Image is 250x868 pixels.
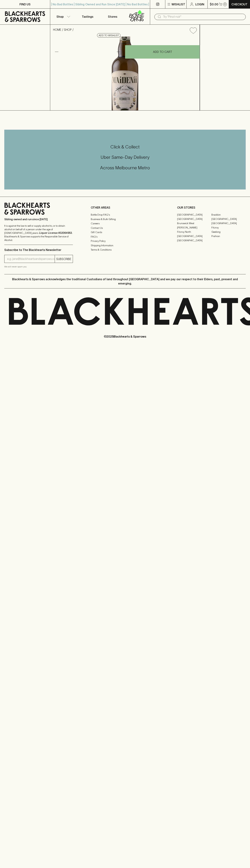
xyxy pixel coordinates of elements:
[4,130,246,189] div: Call to action block
[4,218,73,221] p: Sibling owned and run since [DATE]
[224,3,226,5] p: 0
[211,234,246,238] a: Prahran
[56,14,64,19] p: Shop
[91,248,159,252] a: Terms & Conditions
[4,248,73,252] p: Subscribe to The Blackhearts Newsletter
[55,255,73,263] button: SUBSCRIBE
[177,230,211,234] a: Fitzroy North
[50,37,200,110] img: 3408.png
[82,14,93,19] p: Tastings
[211,217,246,221] a: [GEOGRAPHIC_DATA]
[75,9,100,24] a: Tastings
[56,257,71,261] p: SUBSCRIBE
[39,231,72,234] strong: Liquor License #32064953
[210,2,218,6] p: $0.00
[188,26,198,35] button: Add to wishlist
[177,225,211,230] a: [PERSON_NAME]
[177,213,211,217] a: [GEOGRAPHIC_DATA]
[172,2,185,6] p: Wishlist
[177,221,211,225] a: Brunswick West
[177,205,246,210] p: OUR STORES
[153,50,172,54] p: ADD TO CART
[91,213,159,217] a: Bottle Drop FAQ's
[50,9,75,24] button: Shop
[211,213,246,217] a: Braddon
[7,277,243,286] p: Blackhearts & Sparrows acknowledges the traditional Custodians of land throughout [GEOGRAPHIC_DAT...
[125,45,200,59] button: ADD TO CART
[4,154,246,160] h5: Uber Same-Day Delivery
[211,221,246,225] a: [GEOGRAPHIC_DATA]
[91,226,159,230] a: Contact Us
[177,238,211,243] a: [GEOGRAPHIC_DATA]
[211,230,246,234] a: Geelong
[91,235,159,239] a: FAQ's
[19,2,31,6] p: FIND US
[53,28,61,31] a: HOME
[64,28,72,31] a: SHOP
[211,225,246,230] a: Fitzroy
[91,217,159,221] a: Business & Bulk Gifting
[91,230,159,235] a: Gift Cards
[91,205,159,210] p: OTHER AREAS
[4,144,246,150] h5: Click & Collect
[100,9,125,24] a: Stores
[177,217,211,221] a: [GEOGRAPHIC_DATA]
[4,165,246,171] h5: Across Melbourne Metro
[97,33,120,38] button: Add to wishlist
[91,221,159,226] a: Careers
[195,2,204,6] p: Login
[4,265,73,268] p: We will never spam you
[91,239,159,243] a: Privacy Policy
[4,224,73,242] p: It is against the law to sell or supply alcohol to, or to obtain alcohol on behalf of a person un...
[108,14,117,19] p: Stores
[91,243,159,248] a: Shipping Information
[163,14,243,20] input: Try "Pinot noir"
[231,2,247,6] p: Checkout
[7,256,55,262] input: e.g. jane@blackheartsandsparrows.com.au
[177,234,211,238] a: [GEOGRAPHIC_DATA]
